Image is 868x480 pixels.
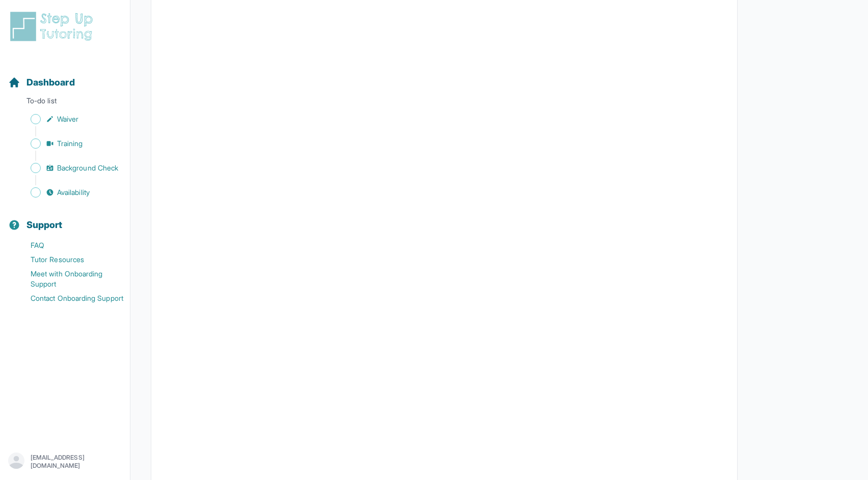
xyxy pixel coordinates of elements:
[8,185,130,200] a: Availability
[8,75,75,90] a: Dashboard
[26,218,63,232] span: Support
[8,161,130,175] a: Background Check
[57,163,118,173] span: Background Check
[8,267,130,291] a: Meet with Onboarding Support
[8,10,99,43] img: logo
[8,136,130,151] a: Training
[31,454,122,470] p: [EMAIL_ADDRESS][DOMAIN_NAME]
[4,202,126,236] button: Support
[4,96,126,110] p: To-do list
[57,187,90,197] span: Availability
[8,453,122,471] button: [EMAIL_ADDRESS][DOMAIN_NAME]
[57,114,78,124] span: Waiver
[8,238,130,252] a: FAQ
[4,59,126,94] button: Dashboard
[8,291,130,305] a: Contact Onboarding Support
[26,75,75,90] span: Dashboard
[8,112,130,126] a: Waiver
[57,138,83,149] span: Training
[8,252,130,267] a: Tutor Resources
